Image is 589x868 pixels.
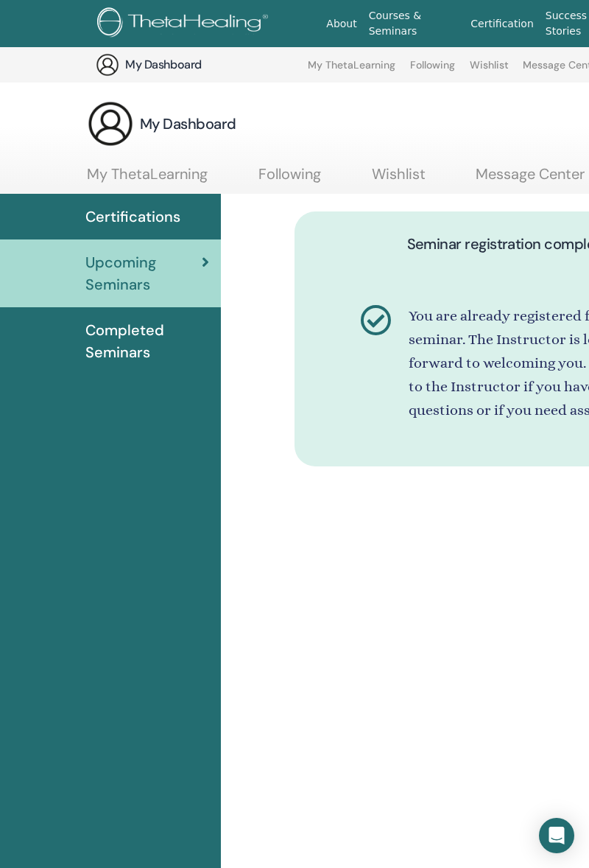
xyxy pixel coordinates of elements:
a: Message Center [476,165,585,194]
span: Upcoming Seminars [85,251,202,295]
img: generic-user-icon.jpg [96,53,119,77]
a: Following [410,59,455,83]
div: Open Intercom Messenger [539,818,574,853]
a: My ThetaLearning [308,59,395,83]
h3: My Dashboard [125,57,272,73]
a: Courses & Seminars [363,2,465,45]
a: My ThetaLearning [87,165,208,194]
h3: My Dashboard [140,113,236,134]
a: Certification [465,10,539,38]
a: Wishlist [372,165,426,194]
a: About [320,10,362,38]
span: Certifications [85,206,180,228]
img: generic-user-icon.jpg [87,100,134,147]
a: Wishlist [470,59,509,83]
a: Following [258,165,321,194]
span: Completed Seminars [85,319,209,363]
img: logo.png [97,7,273,41]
